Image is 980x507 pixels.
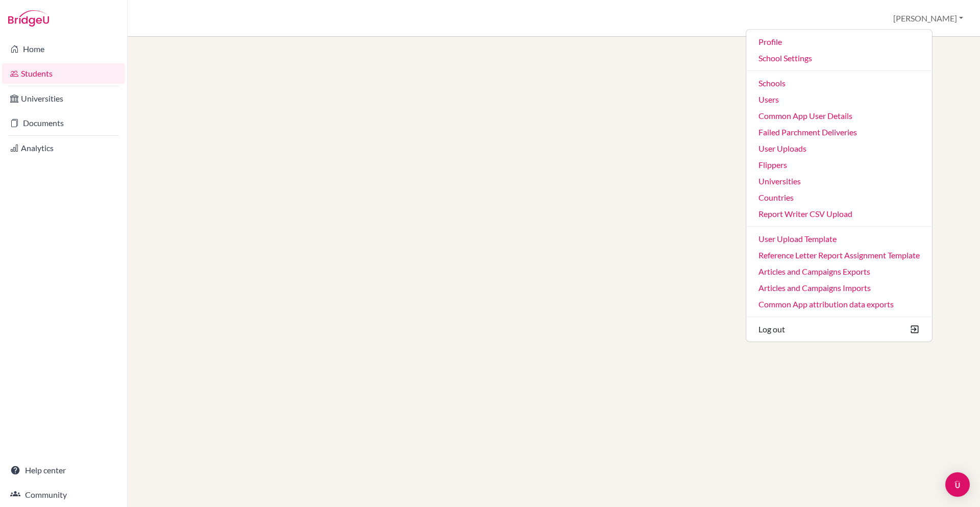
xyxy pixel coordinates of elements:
[746,206,932,222] a: Report Writer CSV Upload
[746,50,932,66] a: School Settings
[746,231,932,247] a: User Upload Template
[2,113,125,133] a: Documents
[746,75,932,91] a: Schools
[746,29,933,342] ul: [PERSON_NAME]
[746,189,932,206] a: Countries
[746,140,932,157] a: User Uploads
[746,173,932,189] a: Universities
[8,10,49,27] img: Bridge-U
[746,34,932,50] a: Profile
[2,138,125,158] a: Analytics
[889,9,968,28] button: [PERSON_NAME]
[2,485,125,505] a: Community
[746,247,932,263] a: Reference Letter Report Assignment Template
[746,263,932,280] a: Articles and Campaigns Exports
[746,280,932,296] a: Articles and Campaigns Imports
[746,108,932,124] a: Common App User Details
[746,157,932,173] a: Flippers
[746,296,932,312] a: Common App attribution data exports
[746,124,932,140] a: Failed Parchment Deliveries
[2,88,125,109] a: Universities
[746,321,932,337] button: Log out
[2,63,125,84] a: Students
[2,39,125,59] a: Home
[746,91,932,108] a: Users
[2,460,125,480] a: Help center
[945,472,970,497] div: Open Intercom Messenger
